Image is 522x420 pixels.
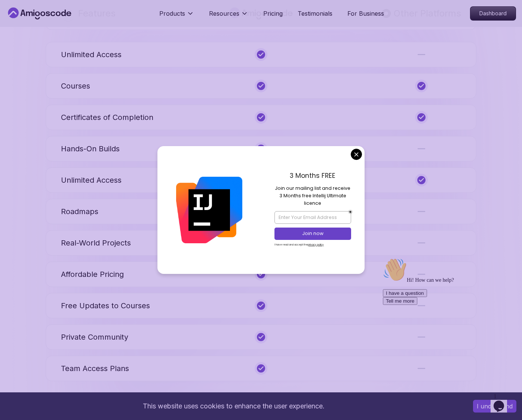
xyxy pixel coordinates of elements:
p: Certificates of Completion [61,112,153,123]
p: Dashboard [470,7,516,20]
span: Hi! How can we help? [3,22,74,28]
a: Testimonials [298,9,332,18]
p: Real-World Projects [61,238,131,248]
p: Roadmaps [61,206,98,217]
button: Products [159,9,194,24]
a: Pricing [263,9,283,18]
p: Resources [209,9,239,18]
img: :wave: [3,3,27,27]
p: Unlimited Access [61,175,122,185]
p: Free Updates to Courses [61,300,150,311]
div: This website uses cookies to enhance the user experience. [6,398,462,414]
button: Accept cookies [473,400,516,413]
div: 👋Hi! How can we help?I have a questionTell me more [3,3,138,50]
button: Tell me more [3,42,37,50]
iframe: chat widget [380,255,515,386]
p: Affordable Pricing [61,269,124,280]
iframe: chat widget [491,390,515,413]
p: Hands-On Builds [61,143,120,154]
button: I have a question [3,34,47,42]
p: Team Access Plans [61,363,129,374]
p: Private Community [61,332,128,342]
a: For Business [347,9,384,18]
p: Products [159,9,185,18]
p: Unlimited Access [61,49,122,60]
a: Dashboard [470,6,516,21]
button: Resources [209,9,248,24]
p: Courses [61,81,90,91]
